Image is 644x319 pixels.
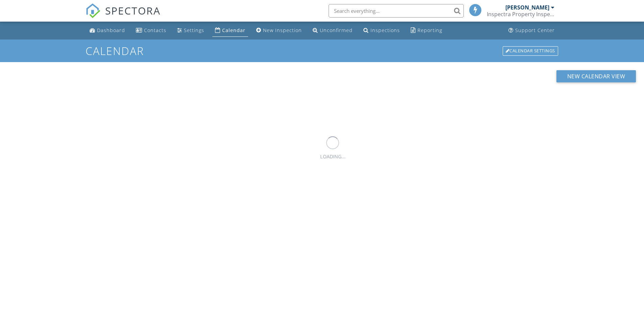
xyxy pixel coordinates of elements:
a: Reporting [408,24,445,37]
div: Support Center [515,27,555,33]
div: Dashboard [97,27,125,33]
div: Contacts [144,27,166,33]
div: Inspections [371,27,400,33]
a: Inspections [361,24,403,37]
div: LOADING... [320,153,345,160]
div: Unconfirmed [320,27,353,33]
div: Reporting [418,27,442,33]
div: Calendar Settings [503,46,558,56]
img: The Best Home Inspection Software - Spectora [86,3,100,18]
span: SPECTORA [105,3,161,18]
div: Calendar [222,27,245,33]
a: Contacts [133,24,169,37]
a: Dashboard [87,24,128,37]
div: [PERSON_NAME] [505,4,549,11]
div: Inspectra Property Inspections [487,11,554,18]
a: Calendar [212,24,248,37]
a: Settings [174,24,207,37]
a: Calendar Settings [502,46,559,56]
input: Search everything... [329,4,464,18]
div: New Inspection [263,27,302,33]
a: New Inspection [254,24,305,37]
a: Support Center [506,24,557,37]
a: SPECTORA [86,9,161,23]
h1: Calendar [86,45,559,57]
div: Settings [184,27,204,33]
button: New Calendar View [556,70,636,82]
a: Unconfirmed [310,24,355,37]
